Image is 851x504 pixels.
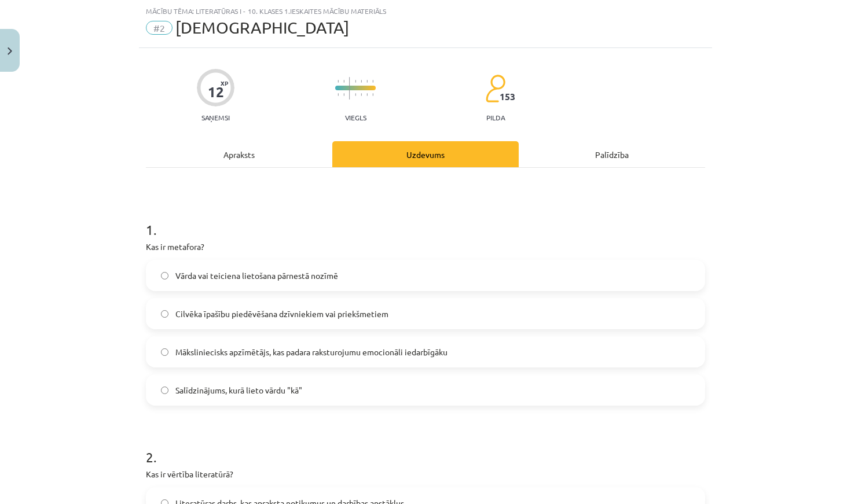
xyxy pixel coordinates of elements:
div: Apraksts [146,141,332,167]
span: #2 [146,21,173,35]
img: icon-short-line-57e1e144782c952c97e751825c79c345078a6d821885a25fce030b3d8c18986b.svg [372,93,373,96]
span: XP [221,80,228,86]
input: Salīdzinājums, kurā lieto vārdu "kā" [161,387,168,394]
img: icon-short-line-57e1e144782c952c97e751825c79c345078a6d821885a25fce030b3d8c18986b.svg [343,93,344,96]
img: icon-short-line-57e1e144782c952c97e751825c79c345078a6d821885a25fce030b3d8c18986b.svg [366,80,368,83]
img: icon-short-line-57e1e144782c952c97e751825c79c345078a6d821885a25fce030b3d8c18986b.svg [372,80,373,83]
span: Vārda vai teiciena lietošana pārnestā nozīmē [175,270,338,282]
img: icon-short-line-57e1e144782c952c97e751825c79c345078a6d821885a25fce030b3d8c18986b.svg [361,93,362,96]
img: icon-short-line-57e1e144782c952c97e751825c79c345078a6d821885a25fce030b3d8c18986b.svg [361,80,362,83]
div: Mācību tēma: Literatūras i - 10. klases 1.ieskaites mācību materiāls [146,7,705,15]
span: Salīdzinājums, kurā lieto vārdu "kā" [175,384,302,396]
img: icon-short-line-57e1e144782c952c97e751825c79c345078a6d821885a25fce030b3d8c18986b.svg [355,93,356,96]
img: students-c634bb4e5e11cddfef0936a35e636f08e4e9abd3cc4e673bd6f9a4125e45ecb1.svg [485,74,505,103]
span: Cilvēka īpašību piedēvēšana dzīvniekiem vai priekšmetiem [175,308,388,320]
h1: 2 . [146,429,705,465]
img: icon-long-line-d9ea69661e0d244f92f715978eff75569469978d946b2353a9bb055b3ed8787d.svg [349,77,350,100]
input: Cilvēka īpašību piedēvēšana dzīvniekiem vai priekšmetiem [161,310,168,318]
img: icon-close-lesson-0947bae3869378f0d4975bcd49f059093ad1ed9edebbc8119c70593378902aed.svg [8,47,12,55]
img: icon-short-line-57e1e144782c952c97e751825c79c345078a6d821885a25fce030b3d8c18986b.svg [338,80,339,83]
img: icon-short-line-57e1e144782c952c97e751825c79c345078a6d821885a25fce030b3d8c18986b.svg [355,80,356,83]
div: 12 [208,84,224,100]
span: [DEMOGRAPHIC_DATA] [175,18,349,37]
p: Saņemsi [197,113,234,122]
img: icon-short-line-57e1e144782c952c97e751825c79c345078a6d821885a25fce030b3d8c18986b.svg [366,93,368,96]
p: pilda [486,113,505,122]
input: Māksliniecisks apzīmētājs, kas padara raksturojumu emocionāli iedarbīgāku [161,348,168,356]
span: 153 [500,91,515,102]
p: Kas ir vērtība literatūrā? [146,468,705,480]
h1: 1 . [146,201,705,237]
img: icon-short-line-57e1e144782c952c97e751825c79c345078a6d821885a25fce030b3d8c18986b.svg [338,93,339,96]
p: Viegls [345,113,366,122]
img: icon-short-line-57e1e144782c952c97e751825c79c345078a6d821885a25fce030b3d8c18986b.svg [343,80,344,83]
div: Palīdzība [519,141,705,167]
input: Vārda vai teiciena lietošana pārnestā nozīmē [161,272,168,279]
span: Māksliniecisks apzīmētājs, kas padara raksturojumu emocionāli iedarbīgāku [175,346,447,358]
div: Uzdevums [332,141,519,167]
p: Kas ir metafora? [146,241,705,253]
